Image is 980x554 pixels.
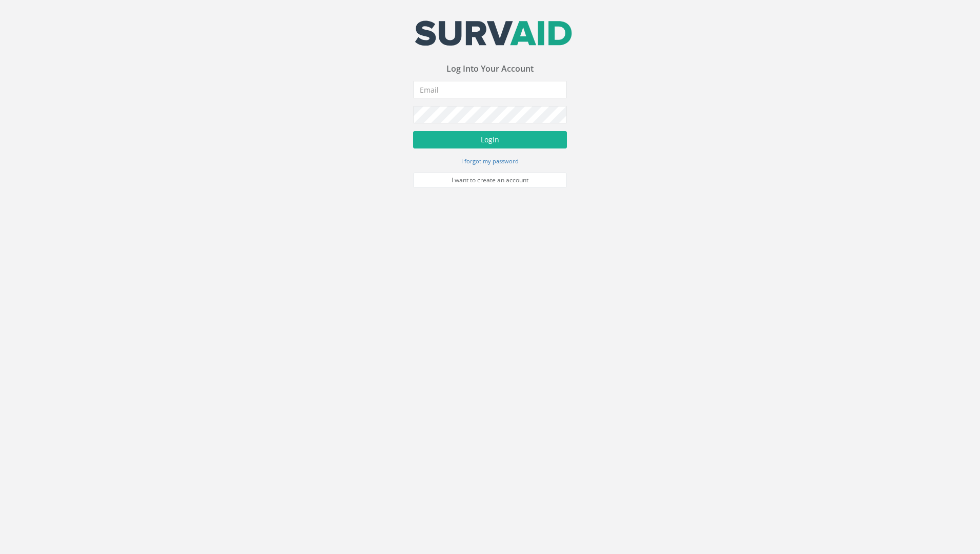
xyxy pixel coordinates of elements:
h3: Log Into Your Account [413,65,567,74]
button: Login [413,131,567,148]
a: I want to create an account [413,173,567,188]
a: I forgot my password [461,156,519,165]
input: Email [413,81,567,98]
small: I forgot my password [461,157,519,165]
